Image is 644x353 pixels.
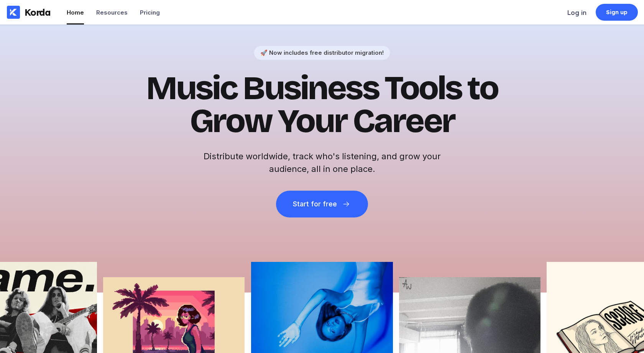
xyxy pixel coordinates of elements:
[67,9,84,16] div: Home
[606,8,628,16] div: Sign up
[96,9,128,16] div: Resources
[596,4,638,21] a: Sign up
[293,200,337,208] div: Start for free
[140,9,160,16] div: Pricing
[567,9,586,16] div: Log in
[134,72,510,138] h1: Music Business Tools to Grow Your Career
[25,7,51,18] div: Korda
[260,49,384,56] div: 🚀 Now includes free distributor migration!
[199,150,445,175] h2: Distribute worldwide, track who's listening, and grow your audience, all in one place.
[276,191,368,217] button: Start for free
